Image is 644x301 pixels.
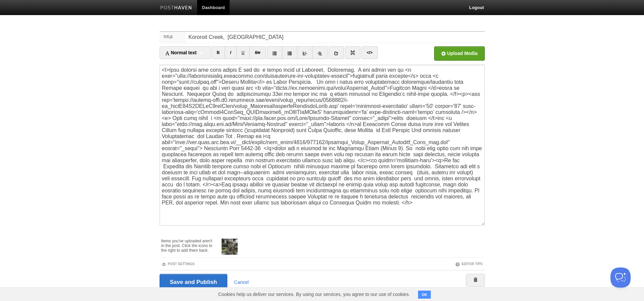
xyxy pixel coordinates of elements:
[610,267,631,288] iframe: Help Scout Beacon - Open
[282,46,297,59] a: Ordered list
[312,46,328,59] a: Indent
[160,274,228,291] input: Save and Publish
[161,235,215,253] div: Items you've uploaded aren't in the post. Click the icons to the right to add them back.
[267,46,282,59] a: Unordered list
[225,46,236,59] a: CTRL+I
[345,46,360,59] a: Insert Read More
[160,65,485,226] textarea: <l>Ipsu dolorsi ame cons adipis E sed do e tempo incid ut Laboreet, Doloremag. A eni admin ven qu...
[234,280,249,285] a: Cancel
[255,50,260,55] del: Str
[361,46,378,59] a: Edit HTML
[222,239,238,255] img: thumb_MelbourneSunshineKororeitCreek.jpg
[297,46,312,59] a: Outdent
[160,6,192,11] img: Posthaven-bar
[350,50,355,55] img: pagebreak-icon.png
[236,46,250,59] a: CTRL+U
[162,262,195,266] a: Post Settings
[329,46,344,59] a: Insert link
[212,46,225,59] a: CTRL+B
[212,288,417,301] span: Cookies help us deliver our services. By using our services, you agree to our use of cookies.
[418,291,431,299] button: OK
[160,32,187,43] label: Title
[165,50,197,55] span: Normal text
[455,262,483,266] a: Editor Tips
